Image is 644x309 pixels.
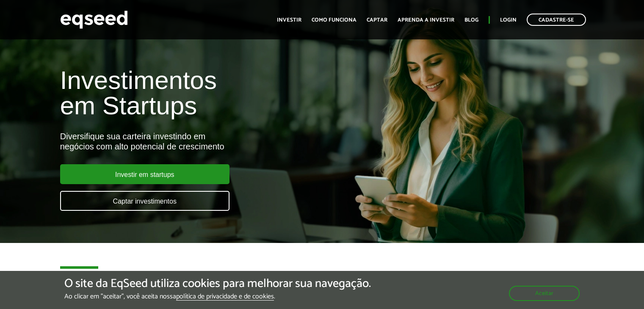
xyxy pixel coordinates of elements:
img: EqSeed [60,8,128,31]
h1: Investimentos em Startups [60,68,370,119]
p: Ao clicar em "aceitar", você aceita nossa . [64,292,371,301]
a: Cadastre-se [527,14,586,26]
a: Como funciona [312,17,357,23]
h5: O site da EqSeed utiliza cookies para melhorar sua navegação. [64,277,371,290]
a: Captar [367,17,387,23]
a: Aprenda a investir [398,17,454,23]
a: Login [500,17,517,23]
a: Captar investimentos [60,191,229,211]
a: Investir em startups [60,164,229,184]
a: Investir [277,17,301,23]
a: política de privacidade e de cookies [176,293,274,301]
button: Aceitar [509,286,580,301]
div: Diversifique sua carteira investindo em negócios com alto potencial de crescimento [60,131,370,152]
a: Blog [464,17,478,23]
